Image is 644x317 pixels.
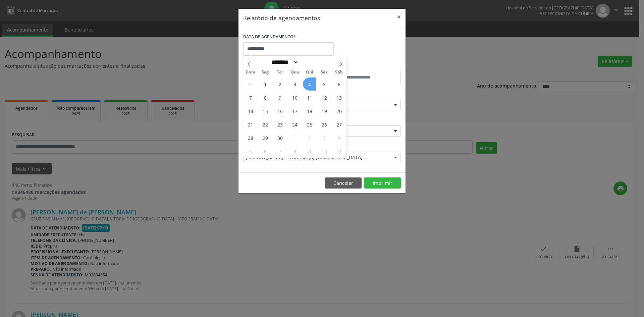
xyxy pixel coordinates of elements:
span: Qui [302,70,317,74]
span: Setembro 18, 2025 [303,104,316,117]
span: Setembro 16, 2025 [273,104,286,117]
span: Setembro 22, 2025 [259,118,272,131]
span: Setembro 27, 2025 [332,118,345,131]
h5: Relatório de agendamentos [243,13,320,22]
span: Outubro 11, 2025 [332,145,345,158]
select: Month [269,59,299,66]
span: Outubro 1, 2025 [288,131,301,144]
span: Setembro 15, 2025 [259,104,272,117]
span: Setembro 17, 2025 [288,104,301,117]
span: Agosto 31, 2025 [244,77,257,91]
span: Setembro 2, 2025 [273,77,286,91]
label: ATÉ [324,60,401,71]
span: Outubro 4, 2025 [332,131,345,144]
button: Close [392,9,406,25]
label: DATA DE AGENDAMENTO [243,32,296,42]
span: Setembro 21, 2025 [244,118,257,131]
span: Setembro 3, 2025 [288,77,301,91]
span: Sex [317,70,332,74]
span: Setembro 6, 2025 [332,77,345,91]
span: Setembro 8, 2025 [259,91,272,104]
span: Outubro 2, 2025 [303,131,316,144]
span: Setembro 28, 2025 [244,131,257,144]
span: Outubro 6, 2025 [259,145,272,158]
span: Setembro 12, 2025 [318,91,331,104]
span: Outubro 3, 2025 [318,131,331,144]
span: Outubro 7, 2025 [273,145,286,158]
span: Setembro 14, 2025 [244,104,257,117]
span: Sáb [332,70,346,74]
span: Outubro 8, 2025 [288,145,301,158]
span: Outubro 5, 2025 [244,145,257,158]
span: Setembro 13, 2025 [332,91,345,104]
span: Setembro 25, 2025 [303,118,316,131]
span: Setembro 29, 2025 [259,131,272,144]
span: Setembro 26, 2025 [318,118,331,131]
span: Setembro 10, 2025 [288,91,301,104]
span: Dom [243,70,258,74]
span: Setembro 1, 2025 [259,77,272,91]
button: Imprimir [364,177,401,189]
input: Year [299,59,321,66]
button: Cancelar [325,177,362,189]
span: Setembro 19, 2025 [318,104,331,117]
span: Setembro 23, 2025 [273,118,286,131]
span: Setembro 30, 2025 [273,131,286,144]
span: Outubro 10, 2025 [318,145,331,158]
span: Seg [258,70,273,74]
span: Setembro 24, 2025 [288,118,301,131]
span: Setembro 11, 2025 [303,91,316,104]
span: Ter [273,70,287,74]
span: Setembro 7, 2025 [244,91,257,104]
span: Setembro 5, 2025 [318,77,331,91]
span: Qua [287,70,302,74]
span: Outubro 9, 2025 [303,145,316,158]
span: Setembro 9, 2025 [273,91,286,104]
span: Setembro 20, 2025 [332,104,345,117]
span: Setembro 4, 2025 [303,77,316,91]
